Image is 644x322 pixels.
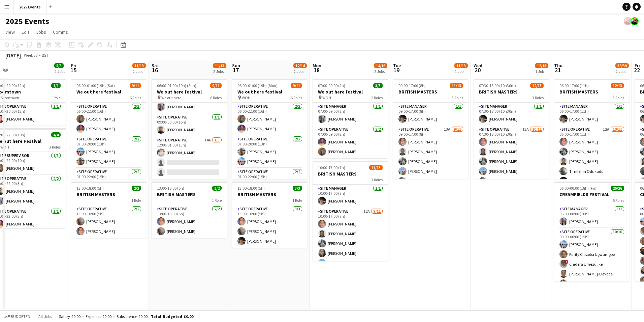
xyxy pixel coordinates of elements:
[3,313,31,320] button: Budgeted
[3,28,18,36] a: View
[36,29,46,35] span: Jobs
[5,16,49,26] h1: 2025 Events
[631,17,639,25] app-user-avatar: Josh Tutty
[33,28,49,36] a: Jobs
[14,0,46,14] button: 2025 Events
[5,52,21,59] div: [DATE]
[19,28,32,36] a: Edit
[624,17,632,25] app-user-avatar: Josh Tutty
[42,53,49,58] div: BST
[59,314,193,319] div: Salary £0.00 + Expenses £0.00 + Subsistence £0.00 =
[22,29,29,35] span: Edit
[22,53,39,58] span: Week 33
[151,314,193,319] span: Total Budgeted £0.00
[50,28,71,36] a: Comms
[5,29,15,35] span: View
[37,314,53,319] span: All jobs
[11,314,30,319] span: Budgeted
[53,29,68,35] span: Comms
